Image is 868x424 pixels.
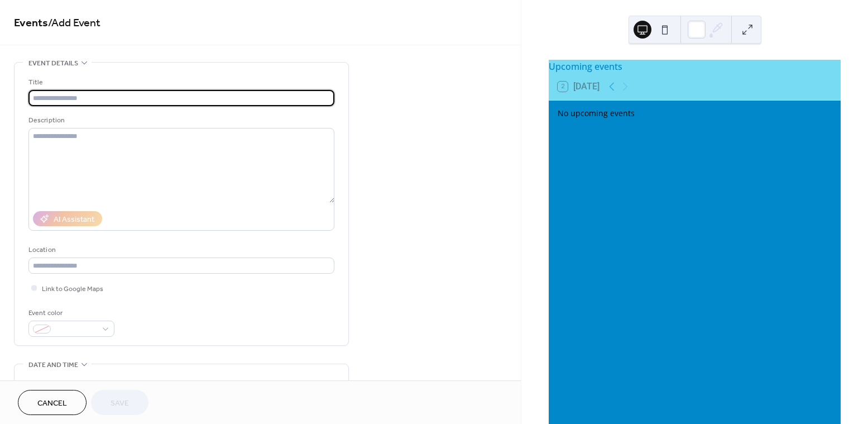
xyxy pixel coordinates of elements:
[187,378,218,390] div: End date
[42,283,103,295] span: Link to Google Maps
[28,359,78,371] span: Date and time
[37,398,67,409] span: Cancel
[28,58,78,69] span: Event details
[14,12,48,34] a: Events
[18,390,87,415] button: Cancel
[28,244,332,256] div: Location
[549,60,841,73] div: Upcoming events
[558,107,832,119] div: No upcoming events
[48,12,100,34] span: / Add Event
[28,307,112,319] div: Event color
[28,115,332,126] div: Description
[28,378,63,390] div: Start date
[28,77,332,88] div: Title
